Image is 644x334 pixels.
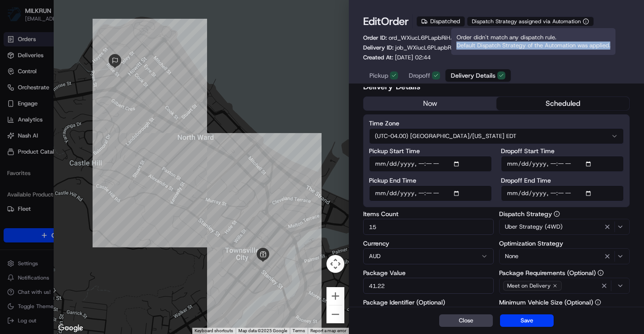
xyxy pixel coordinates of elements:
button: Zoom in [326,287,344,305]
input: Got a question? Start typing here... [23,58,161,67]
span: Meet on Delivery [507,282,551,289]
button: None [499,248,630,264]
div: Start new chat [40,85,147,94]
span: Order didn't match any dispatch rule. Default Dispatch Strategy of the Automation was applied. [457,33,610,49]
p: Created At: [363,54,431,62]
label: Dispatch Strategy [499,211,630,217]
img: Google [56,322,85,334]
button: Close [439,314,493,327]
h1: Edit [363,14,409,29]
img: 1736555255976-a54dd68f-1ca7-489b-9aae-adbdc363a1c4 [9,85,25,101]
span: • [74,163,77,170]
img: 1736555255976-a54dd68f-1ca7-489b-9aae-adbdc363a1c4 [18,163,25,170]
span: Pylon [89,221,108,228]
div: Delivery ID: [363,44,496,52]
img: Masood Aslam [9,154,23,168]
span: [DATE] [79,163,97,170]
button: Minimum Vehicle Size (Optional) [595,299,601,305]
button: scheduled [496,97,629,110]
img: 9188753566659_6852d8bf1fb38e338040_72.png [19,85,35,101]
label: Package Requirements (Optional) [499,270,630,276]
div: Past conversations [9,116,60,123]
span: Pickup [369,71,388,80]
label: Optimization Strategy [499,240,630,246]
button: now [364,97,496,110]
label: Items Count [363,211,494,217]
span: Order [381,14,409,29]
button: Start new chat [152,88,163,99]
span: ord_WXiucL6PLapbRiHABdtknC [389,34,474,42]
label: Dropoff Start Time [501,148,624,154]
input: Enter package value [363,278,494,294]
span: API Documentation [85,200,144,209]
div: 📗 [9,200,16,208]
span: Dispatch Strategy assigned via Automation [472,18,581,25]
button: Dispatch Strategy assigned via Automation [467,17,594,26]
label: Time Zone [369,120,624,126]
span: Dropoff [409,71,430,80]
button: Meet on Delivery [499,278,630,294]
img: Nash [9,9,27,27]
a: Powered byPylon [63,221,108,228]
label: Currency [363,240,494,246]
span: • [74,138,77,146]
a: Terms (opens in new tab) [292,328,305,333]
button: Dispatch Strategy [554,211,560,217]
label: Package Value [363,270,494,276]
button: See all [139,114,163,125]
span: Uber Strategy (4WD) [505,223,563,231]
button: Map camera controls [326,255,344,273]
span: [DATE] [79,138,97,146]
label: Pickup Start Time [369,148,492,154]
label: Package Identifier (Optional) [363,299,494,305]
label: Dropoff End Time [501,177,624,184]
span: Delivery Details [451,71,496,80]
label: Minimum Vehicle Size (Optional) [499,299,630,305]
button: Save [500,314,554,327]
p: Order ID: [363,34,474,42]
a: 📗Knowledge Base [5,196,72,212]
label: Pickup End Time [369,177,492,184]
a: job_WXiucL6PLapbRiHABdtknC [395,44,487,52]
span: None [505,252,518,260]
span: Map data ©2025 Google [238,328,287,333]
button: Package Requirements (Optional) [597,270,604,276]
span: [PERSON_NAME] [28,138,72,146]
button: Zoom out [326,305,344,323]
span: job_WXiucL6PLapbRiHABdtknC [395,44,480,52]
a: Report a map error [310,328,346,333]
span: [PERSON_NAME] [28,163,72,170]
span: Knowledge Base [18,200,68,209]
img: Asif Zaman Khan [9,130,23,144]
div: Dispatched [416,16,465,27]
a: Open this area in Google Maps (opens a new window) [56,322,85,334]
button: Keyboard shortcuts [195,328,233,334]
span: [DATE] 02:44 [395,54,431,61]
p: Welcome 👋 [9,36,163,50]
a: 💻API Documentation [72,196,147,212]
button: Uber Strategy (4WD) [499,219,630,235]
div: 💻 [76,200,83,208]
input: Enter items count [363,219,494,235]
div: We're available if you need us! [40,94,123,101]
